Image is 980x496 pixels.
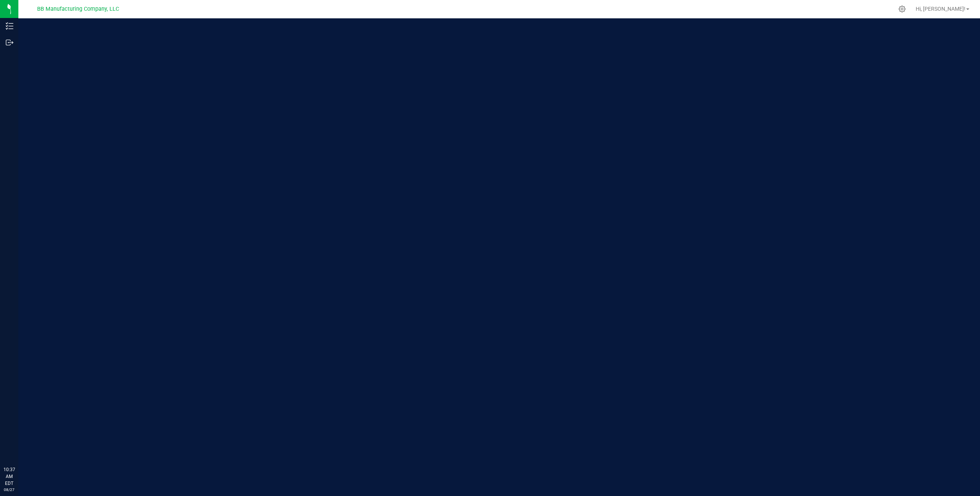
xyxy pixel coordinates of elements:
p: 08/27 [3,487,15,493]
span: Hi, [PERSON_NAME]! [916,6,965,12]
span: BB Manufacturing Company, LLC [37,6,119,12]
inline-svg: Inventory [6,22,13,30]
div: Manage settings [897,5,907,13]
inline-svg: Outbound [6,39,13,46]
p: 10:37 AM EDT [3,466,15,487]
